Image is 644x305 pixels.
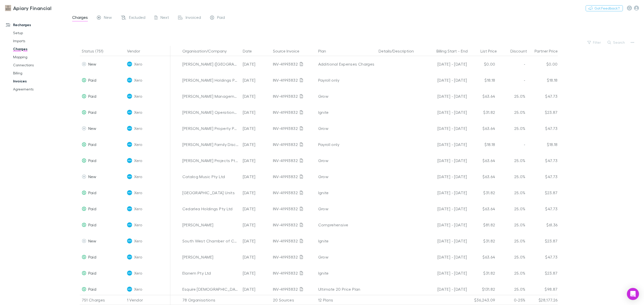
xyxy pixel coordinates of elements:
div: Cedarlea Holdings Pty Ltd [182,201,239,217]
div: Comprehensive [318,217,375,233]
a: Billing [8,69,72,77]
a: Invoices [8,77,72,85]
div: [DATE] [241,185,271,201]
div: 25.0% [497,152,528,169]
img: Xero's Logo [127,78,132,83]
div: [DATE] [241,56,271,72]
div: Grow [318,152,375,169]
div: [DATE] - [DATE] [424,201,467,217]
button: List Price [480,46,503,56]
span: New [88,238,97,243]
span: Xero [134,120,142,136]
div: INV-41993832 [273,169,314,185]
div: 25.0% [497,169,528,185]
a: Setup [8,29,72,37]
div: Grow [318,120,375,136]
div: $18.18 [467,136,497,152]
button: Billing Start [436,46,457,56]
div: $18.18 [467,72,497,88]
img: Xero's Logo [127,287,132,292]
div: $23.87 [528,104,558,120]
div: $18.18 [528,136,558,152]
span: New [88,126,97,131]
button: Plan [318,46,332,56]
div: Open Intercom Messenger [627,288,639,300]
div: INV-41993832 [273,249,314,265]
div: INV-41993832 [273,104,314,120]
div: Payroll only [318,72,375,88]
img: Xero's Logo [127,94,132,99]
span: Xero [134,201,142,217]
div: Grow [318,201,375,217]
div: 25.0% [497,249,528,265]
div: [DATE] - [DATE] [424,233,467,249]
div: 25.0% [497,185,528,201]
img: Xero's Logo [127,62,132,67]
span: Excluded [129,15,145,21]
div: 25.0% [497,104,528,120]
span: Xero [134,169,142,185]
div: [PERSON_NAME] Property Pty Ltd [182,120,239,136]
span: Xero [134,185,142,201]
div: Ignite [318,233,375,249]
span: Xero [134,136,142,152]
div: Payroll only [318,136,375,152]
span: Xero [134,249,142,265]
span: Xero [134,281,142,297]
a: Charges [8,45,72,53]
div: - [497,136,528,152]
h3: Apiary Financial [13,5,51,11]
div: INV-41993832 [273,185,314,201]
div: [DATE] [241,104,271,120]
div: 12 Plans [316,295,377,305]
div: $63.64 [467,169,497,185]
img: Apiary Financial's Logo [5,5,11,11]
img: Xero's Logo [127,174,132,179]
div: [DATE] - [DATE] [424,169,467,185]
div: [DATE] [241,265,271,281]
img: Xero's Logo [127,126,132,131]
div: $31.82 [467,265,497,281]
img: Xero's Logo [127,238,132,243]
div: $131.82 [467,281,497,297]
button: Details/Description [379,46,420,56]
div: $0.00 [528,56,558,72]
div: [DATE] [241,169,271,185]
div: [DATE] [241,281,271,297]
span: Paid [88,142,96,147]
div: [DATE] - [DATE] [424,136,467,152]
div: INV-41993832 [273,217,314,233]
span: Xero [134,265,142,281]
button: Vendor [127,46,146,56]
div: - [424,46,473,56]
div: $47.73 [528,88,558,104]
span: New [88,62,97,66]
img: Xero's Logo [127,271,132,276]
div: Ultimate 20 Price Plan [318,281,375,297]
div: [DATE] [241,233,271,249]
div: [DATE] - [DATE] [424,72,467,88]
div: $31.82 [467,104,497,120]
div: $47.73 [528,249,558,265]
button: Got Feedback? [586,5,623,11]
div: $31.82 [467,233,497,249]
div: INV-41993832 [273,233,314,249]
div: [DATE] - [DATE] [424,265,467,281]
div: $47.73 [528,201,558,217]
div: [DATE] [241,120,271,136]
div: [PERSON_NAME] Projects Pty Ltd [182,152,239,169]
div: Esquire [DEMOGRAPHIC_DATA] Grooming [182,281,239,297]
div: [DATE] - [DATE] [424,249,467,265]
div: Ignite [318,265,375,281]
span: Paid [88,110,96,115]
span: Paid [88,271,96,275]
button: Date [243,46,258,56]
div: [PERSON_NAME] Operations Holdings Pty Ltd [182,104,239,120]
div: INV-41993832 [273,265,314,281]
div: 0-25% [497,295,528,305]
div: $47.73 [528,169,558,185]
div: $28,177.26 [528,295,558,305]
div: INV-41993832 [273,56,314,72]
div: $47.73 [528,152,558,169]
div: 25.0% [497,201,528,217]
